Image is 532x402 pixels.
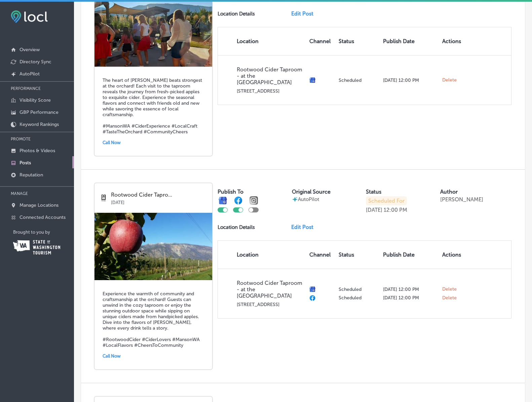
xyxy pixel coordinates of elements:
span: Delete [442,286,457,292]
p: [PERSON_NAME] [440,196,483,203]
p: Overview [20,47,40,53]
label: Author [440,189,458,195]
p: [DATE] [111,198,207,205]
img: 1747938307e973aa57-a644-43b6-a838-49afa959f242_20161011_092010_2.jpg [94,213,212,280]
p: [STREET_ADDRESS] [237,88,304,94]
p: AutoPilot [20,71,40,77]
th: Location [218,241,307,269]
img: autopilot-icon [292,196,298,202]
img: logo [99,194,108,202]
th: Publish Date [380,27,440,55]
p: Brought to you by [13,230,74,235]
p: Connected Accounts [20,214,66,220]
p: Rootwood Cider Tapro... [111,192,207,198]
p: Photos & Videos [20,148,55,154]
a: Edit Post [291,10,319,17]
label: Original Source [292,189,331,195]
label: Publish To [218,189,243,195]
p: GBP Performance [20,109,59,115]
p: Reputation [20,172,43,178]
p: Scheduled [339,295,378,301]
span: Delete [442,77,457,83]
p: Scheduled For [366,196,407,205]
p: Location Details [218,11,255,17]
th: Location [218,27,307,55]
h5: The heart of [PERSON_NAME] beats strongest at the orchard! Each visit to the taproom reveals the ... [103,77,204,135]
p: Rootwood Cider Taproom - at the [GEOGRAPHIC_DATA] [237,66,304,86]
p: AutoPilot [298,196,319,202]
th: Channel [307,27,336,55]
p: Scheduled [339,77,378,83]
p: [DATE] [366,207,382,213]
p: Keyword Rankings [20,122,59,127]
span: Delete [442,295,457,301]
p: Directory Sync [20,59,51,65]
th: Status [336,27,380,55]
p: [STREET_ADDRESS] [237,302,304,307]
p: Scheduled [339,287,378,292]
th: Status [336,241,380,269]
p: Visibility Score [20,97,51,103]
p: Posts [20,160,31,166]
p: Location Details [218,224,255,230]
h5: Experience the warmth of community and craftsmanship at the orchard! Guests can unwind in the coz... [103,291,204,348]
img: fda3e92497d09a02dc62c9cd864e3231.png [11,10,48,23]
th: Channel [307,241,336,269]
p: [DATE] 12:00 PM [383,77,437,83]
p: [DATE] 12:00 PM [383,295,437,301]
p: Manage Locations [20,202,59,208]
p: 12:00 PM [384,207,407,213]
p: [DATE] 12:00 PM [383,287,437,292]
th: Actions [440,27,464,55]
label: Status [366,189,381,195]
th: Actions [440,241,464,269]
p: Rootwood Cider Taproom - at the [GEOGRAPHIC_DATA] [237,280,304,299]
img: Washington Tourism [13,240,60,255]
th: Publish Date [380,241,440,269]
a: Edit Post [291,224,319,230]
